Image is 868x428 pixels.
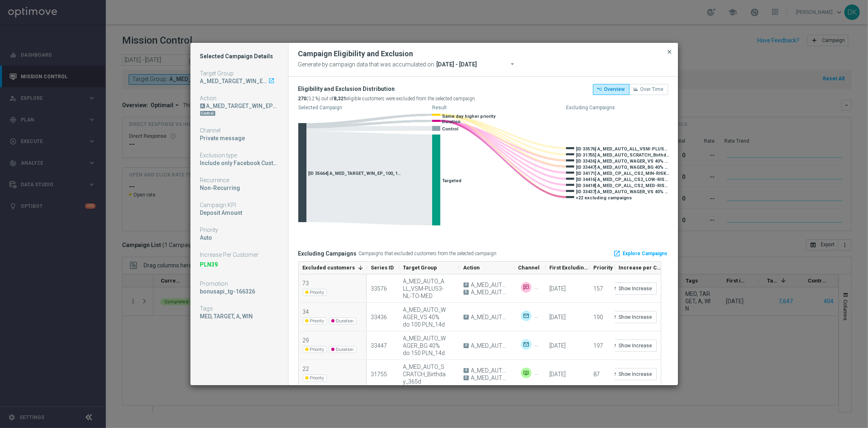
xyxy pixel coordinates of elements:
[303,346,327,353] span: Priority
[607,340,657,352] button: refreshShow Increase
[371,342,387,349] div: 33447
[613,247,668,260] a: launchExplore Campaigns
[442,126,459,132] span: Control
[550,313,566,321] div: 11 Aug 2025, Monday
[200,160,377,166] span: Include only Facebook Custom Audience, Criteo, Target group only
[464,375,469,380] span: B
[200,102,278,110] div: A_MED_TARGET_WIN_EP_100_120825
[641,86,664,92] span: Over Time
[200,313,278,320] div: MED, TARGET, A, WIN
[464,282,469,287] span: A
[550,371,566,378] div: 12 Aug 2025, Tuesday
[298,84,475,94] div: Eligibility and Exclusion Distribution
[464,290,469,295] span: B
[535,368,545,378] img: Pop-up
[535,311,545,321] img: Private message
[303,289,327,296] span: Priority
[200,111,215,116] div: Control
[576,195,632,201] span: +22 excluding campaigns
[200,110,278,117] div: DN
[303,375,327,382] span: Priority
[403,278,455,300] div: A_MED_AUTO_ALL_VSM-PLUS3-NL-TO-MED
[200,70,278,77] div: Target Group
[614,250,621,257] i: launch
[442,119,461,124] span: Duration
[303,318,327,324] span: Priority
[298,96,307,101] b: 270
[371,265,394,271] span: Series ID
[200,104,205,108] div: A
[403,306,455,328] div: A_MED_AUTO_WAGER_VS 40% do 100 PLN_14d
[518,265,540,271] span: Channel
[550,342,566,349] div: 11 Aug 2025, Monday
[509,60,517,68] i: arrow_drop_down
[535,282,545,293] img: Private message
[521,311,531,321] div: Optimail
[508,59,520,71] button: arrow_drop_down
[329,346,356,353] span: Duration
[535,339,545,350] img: Private message
[298,105,342,110] text: Selected Campaign
[329,318,356,324] span: Duration
[594,313,603,321] div: 190
[471,281,509,289] span: A_MED_AUTO_BET_VSM-PLUS3-NL-TO-MED_50do100_8d
[200,184,278,192] div: Non-Recurring
[521,339,531,350] img: Optimail
[576,159,670,164] span: [ID 33436] A_MED_AUTO_WAGER_VS 40% do 100 PLN_14d
[303,365,329,373] div: 22
[432,105,447,110] text: Result
[471,367,509,374] span: A_MED_AUTO_SCRATCH_Birthday_365d
[604,86,625,92] span: Overview
[464,343,469,348] span: A
[371,313,387,321] div: 33436
[200,77,278,85] div: A_MED_TARGET_WIN_EP_100_120825
[303,308,359,315] div: 34
[200,251,278,258] div: Increase Per Customer
[576,146,670,152] span: [ID 33576] A_MED_AUTO_ALL_VSM-PLUS3-NL-TO-MED
[303,280,329,287] div: 73
[576,183,670,188] span: [ID 34418] A_MED_CP_ALL_CS2_MED-RISK_30d
[200,77,268,85] div: A_MED_TARGET_WIN_EP_100_120825
[521,368,531,378] img: Private message
[200,152,278,159] div: Exclusion type
[521,282,531,293] img: SMS
[464,368,469,373] span: A
[442,114,496,119] span: Same day higher priority
[268,77,275,85] a: launch
[607,282,657,295] button: refreshShow Increase
[442,178,462,183] span: Targeted
[594,265,613,271] span: Priority
[464,315,469,320] span: A
[403,363,455,385] div: A_MED_AUTO_SCRATCH_Birthday_365d
[200,176,278,184] div: Recurrence
[471,342,509,349] span: A_MED_AUTO_WAGER_BG 40% do 150 PLN_14d
[200,135,278,142] div: Private message
[403,265,437,271] span: Target Group
[629,84,668,95] button: Over Time
[200,53,278,60] h1: Selected Campaign Details
[200,127,278,134] div: Channel
[471,374,509,382] span: A_MED_AUTO_SCRATCH_Birthday_365d_B
[619,265,662,271] span: Increase per Customer
[200,95,278,102] div: Action
[298,59,435,70] span: Generate by campaign data that was accumulated on
[594,371,600,378] div: 87
[371,371,387,378] div: 31755
[200,288,278,295] div: bonusapi_tg-166326
[550,285,566,292] div: 12 Aug 2025, Tuesday
[298,49,413,59] h2: Campaign Eligibility and Exclusion
[471,289,509,296] span: A_MED_AUTO_ZBR_VSM-PLUS3-NL-TO-MED_50do100_8d
[359,251,497,256] span: Campaigns that excluded customers from the selected campaign
[200,226,278,234] div: Priority
[435,59,527,70] input: Select date range
[200,201,278,209] div: Campaign KPI
[298,94,475,104] div: (3.2%) out of eligible customers were excluded from the selected campaign
[550,265,590,271] span: First Excluding Occurrence
[576,171,670,176] span: [ID 34171] A_MED_CP_ALL_CS2_MIN-RISK_30d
